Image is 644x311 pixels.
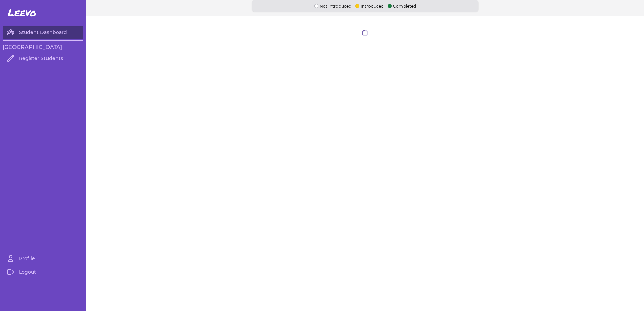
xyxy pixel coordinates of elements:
[3,252,83,265] a: Profile
[3,265,83,279] a: Logout
[314,3,351,9] p: Not Introduced
[3,26,83,39] a: Student Dashboard
[3,43,83,51] h3: [GEOGRAPHIC_DATA]
[3,51,83,65] a: Register Students
[388,3,416,9] p: Completed
[355,3,384,9] p: Introduced
[8,7,36,19] span: Leevo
